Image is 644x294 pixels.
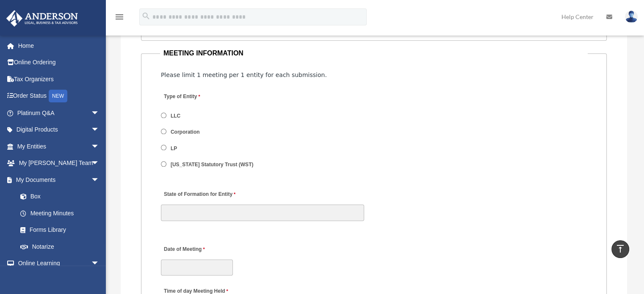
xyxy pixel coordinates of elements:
[91,121,108,139] span: arrow_drop_down
[6,255,112,272] a: Online Learningarrow_drop_down
[615,244,625,254] i: vertical_align_top
[168,129,203,136] label: Corporation
[12,238,112,255] a: Notarize
[114,12,124,22] i: menu
[91,155,108,172] span: arrow_drop_down
[91,255,108,272] span: arrow_drop_down
[6,155,112,172] a: My [PERSON_NAME] Teamarrow_drop_down
[161,71,327,78] span: Please limit 1 meeting per 1 entity for each submission.
[12,205,108,222] a: Meeting Minutes
[161,91,241,103] label: Type of Entity
[91,104,108,122] span: arrow_drop_down
[6,121,112,138] a: Digital Productsarrow_drop_down
[114,15,124,22] a: menu
[161,189,238,201] label: State of Formation for Entity
[12,188,112,205] a: Box
[141,11,151,21] i: search
[49,90,67,102] div: NEW
[6,171,112,188] a: My Documentsarrow_drop_down
[6,138,112,155] a: My Entitiesarrow_drop_down
[168,161,257,169] label: [US_STATE] Statutory Trust (WST)
[91,171,108,189] span: arrow_drop_down
[4,10,80,27] img: Anderson Advisors Platinum Portal
[6,54,112,71] a: Online Ordering
[6,71,112,88] a: Tax Organizers
[625,11,638,23] img: User Pic
[611,240,629,258] a: vertical_align_top
[161,244,241,255] label: Date of Meeting
[91,138,108,155] span: arrow_drop_down
[12,222,112,239] a: Forms Library
[168,112,184,120] label: LLC
[160,47,588,59] legend: MEETING INFORMATION
[6,88,112,105] a: Order StatusNEW
[168,145,180,152] label: LP
[6,37,112,54] a: Home
[6,104,112,121] a: Platinum Q&Aarrow_drop_down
